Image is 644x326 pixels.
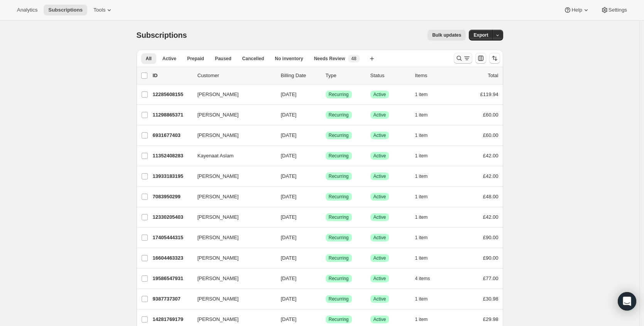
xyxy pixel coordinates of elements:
[454,53,472,64] button: Search and filter results
[153,152,191,160] p: 11352408283
[193,109,270,121] button: [PERSON_NAME]
[415,253,436,264] button: 1 item
[281,255,297,261] span: [DATE]
[415,194,428,200] span: 1 item
[374,112,386,118] span: Active
[17,7,37,13] span: Analytics
[432,32,461,38] span: Bulk updates
[415,294,436,304] button: 1 item
[281,153,297,159] span: [DATE]
[415,112,428,118] span: 1 item
[469,30,493,41] button: Export
[415,173,428,179] span: 1 item
[415,214,428,220] span: 1 item
[153,130,499,141] div: 6931677403[PERSON_NAME][DATE]SuccessRecurringSuccessActive1 item£60.00
[326,72,364,79] div: Type
[329,214,349,220] span: Recurring
[198,172,239,180] span: [PERSON_NAME]
[281,112,297,118] span: [DATE]
[329,153,349,159] span: Recurring
[193,252,270,264] button: [PERSON_NAME]
[153,89,499,100] div: 12285608155[PERSON_NAME][DATE]SuccessRecurringSuccessActive1 item£119.94
[415,130,436,141] button: 1 item
[329,112,349,118] span: Recurring
[281,235,297,240] span: [DATE]
[483,112,499,118] span: £60.00
[483,153,499,159] span: £42.00
[415,153,428,159] span: 1 item
[198,132,239,139] span: [PERSON_NAME]
[415,314,436,325] button: 1 item
[609,7,627,13] span: Settings
[187,56,204,62] span: Prepaid
[314,56,345,62] span: Needs Review
[374,255,386,261] span: Active
[281,173,297,179] span: [DATE]
[198,275,239,282] span: [PERSON_NAME]
[483,275,499,281] span: £77.00
[198,254,239,262] span: [PERSON_NAME]
[198,72,275,79] p: Customer
[193,272,270,285] button: [PERSON_NAME]
[198,111,239,119] span: [PERSON_NAME]
[198,193,239,201] span: [PERSON_NAME]
[153,234,191,242] p: 17405444315
[483,214,499,220] span: £42.00
[374,132,386,139] span: Active
[596,5,632,15] button: Settings
[329,275,349,282] span: Recurring
[162,56,176,62] span: Active
[193,191,270,203] button: [PERSON_NAME]
[489,53,500,64] button: Sort the results
[415,273,439,284] button: 4 items
[415,212,436,223] button: 1 item
[153,72,499,79] div: IDCustomerBilling DateTypeStatusItemsTotal
[153,314,499,325] div: 14281769179[PERSON_NAME][DATE]SuccessRecurringSuccessActive1 item£29.98
[483,235,499,240] span: £90.00
[415,72,454,79] div: Items
[198,152,234,160] span: Kayenaat Aslam
[329,316,349,323] span: Recurring
[153,212,499,223] div: 12330205403[PERSON_NAME][DATE]SuccessRecurringSuccessActive1 item£42.00
[415,171,436,182] button: 1 item
[329,173,349,179] span: Recurring
[483,173,499,179] span: £42.00
[193,170,270,182] button: [PERSON_NAME]
[48,7,83,13] span: Subscriptions
[193,150,270,162] button: Kayenaat Aslam
[153,111,191,119] p: 11298865371
[329,91,349,98] span: Recurring
[193,88,270,101] button: [PERSON_NAME]
[153,316,191,323] p: 14281769179
[153,232,499,243] div: 17405444315[PERSON_NAME][DATE]SuccessRecurringSuccessActive1 item£90.00
[153,110,499,120] div: 11298865371[PERSON_NAME][DATE]SuccessRecurringSuccessActive1 item£60.00
[374,235,386,241] span: Active
[153,275,191,282] p: 19586547931
[475,53,486,64] button: Customize table column order and visibility
[559,5,594,15] button: Help
[428,30,466,41] button: Bulk updates
[483,194,499,199] span: £48.00
[374,214,386,220] span: Active
[275,56,303,62] span: No inventory
[146,56,152,62] span: All
[415,316,428,323] span: 1 item
[366,53,378,64] button: Create new view
[329,296,349,302] span: Recurring
[415,191,436,202] button: 1 item
[488,72,498,79] p: Total
[198,316,239,323] span: [PERSON_NAME]
[415,150,436,161] button: 1 item
[415,132,428,139] span: 1 item
[193,211,270,223] button: [PERSON_NAME]
[242,56,264,62] span: Cancelled
[374,316,386,323] span: Active
[329,194,349,200] span: Recurring
[415,232,436,243] button: 1 item
[193,293,270,305] button: [PERSON_NAME]
[281,296,297,302] span: [DATE]
[415,89,436,100] button: 1 item
[415,91,428,98] span: 1 item
[153,295,191,303] p: 9387737307
[370,72,409,79] p: Status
